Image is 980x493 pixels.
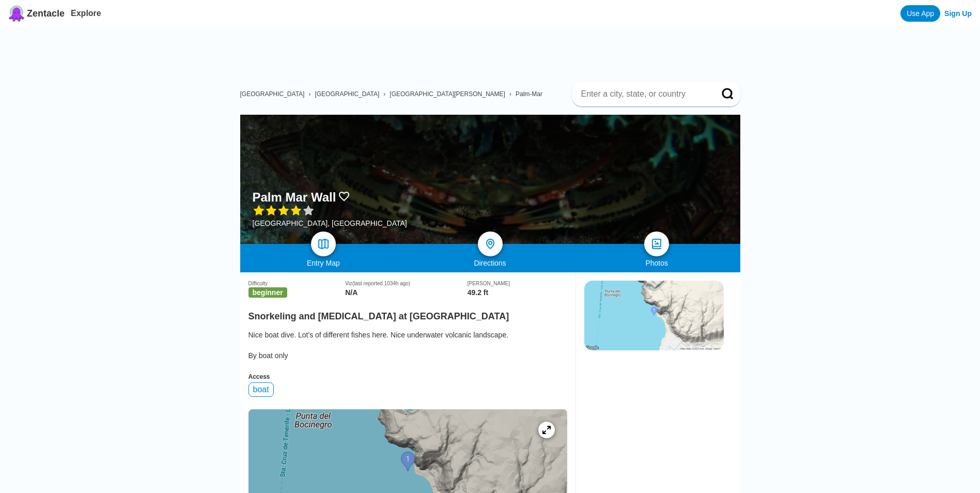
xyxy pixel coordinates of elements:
img: staticmap [584,281,724,350]
a: [GEOGRAPHIC_DATA] [315,90,379,98]
div: Access [248,373,567,380]
span: › [383,90,385,98]
h1: Palm Mar Wall [253,190,336,205]
div: Difficulty [248,281,346,286]
a: Zentacle logoZentacle [8,5,65,22]
a: [GEOGRAPHIC_DATA][PERSON_NAME] [390,90,505,98]
span: › [308,90,310,98]
div: N/A [345,288,468,297]
img: Zentacle logo [8,5,25,22]
a: Palm-Mar [516,90,542,98]
a: Sign Up [944,9,972,18]
a: Explore [71,9,101,18]
div: [PERSON_NAME] [468,281,567,286]
span: Zentacle [27,8,65,19]
div: Entry Map [240,259,407,267]
div: [GEOGRAPHIC_DATA], [GEOGRAPHIC_DATA] [253,219,407,227]
a: [GEOGRAPHIC_DATA] [240,90,305,98]
a: photos [644,232,669,256]
span: › [509,90,511,98]
div: Directions [407,259,573,267]
div: Viz (last reported 1034h ago) [345,281,468,286]
a: map [311,232,336,256]
div: Photos [573,259,740,267]
img: map [317,238,330,250]
span: beginner [248,287,287,298]
input: Enter a city, state, or country [580,89,707,99]
div: 49.2 ft [468,288,567,297]
h2: Snorkeling and [MEDICAL_DATA] at [GEOGRAPHIC_DATA] [248,305,567,322]
a: Use App [900,5,940,22]
div: boat [248,382,274,397]
img: directions [484,238,496,250]
div: Nice boat dive. Lot's of different fishes here. Nice underwater volcanic landscape. By boat only [248,330,567,361]
img: photos [650,238,663,250]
